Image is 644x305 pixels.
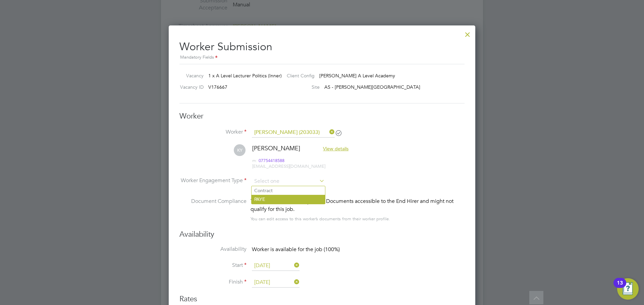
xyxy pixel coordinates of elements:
span: [PERSON_NAME] [252,144,300,152]
input: Select one [252,176,325,186]
label: Start [179,262,247,269]
label: Vacancy ID [177,84,204,90]
input: Select one [252,278,300,288]
label: Finish [179,279,247,286]
li: Contract [252,186,325,195]
label: Vacancy [177,73,204,79]
label: Client Config [281,73,315,79]
span: View details [323,146,348,152]
li: PAYE [252,195,325,204]
span: V176667 [208,84,227,90]
h3: Rates [179,294,465,304]
span: KY [234,144,246,156]
div: This worker has no Compliance Documents accessible to the End Hirer and might not qualify for thi... [251,197,465,213]
div: 13 [617,283,623,292]
span: [EMAIL_ADDRESS][DOMAIN_NAME] [252,163,325,169]
label: Worker Engagement Type [179,177,247,184]
label: Document Compliance [179,197,247,222]
button: Open Resource Center, 13 new notifications [617,278,639,300]
span: Worker is available for the job (100%) [252,246,340,253]
h3: Worker [179,111,465,121]
h2: Worker Submission [179,35,465,61]
h3: Availability [179,230,465,239]
span: AS - [PERSON_NAME][GEOGRAPHIC_DATA] [324,84,420,90]
span: 07754418588 [259,158,284,164]
label: Availability [179,246,247,253]
div: You can edit access to this worker’s documents from their worker profile. [251,215,390,223]
span: 1 x A Level Lecturer Politics (Inner) [208,73,282,79]
span: [PERSON_NAME] A Level Academy [319,73,395,79]
span: m: [252,158,257,163]
label: Worker [179,129,247,136]
label: Site [281,84,320,90]
input: Search for... [252,128,335,138]
input: Select one [252,261,300,271]
div: Mandatory Fields [179,54,465,61]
